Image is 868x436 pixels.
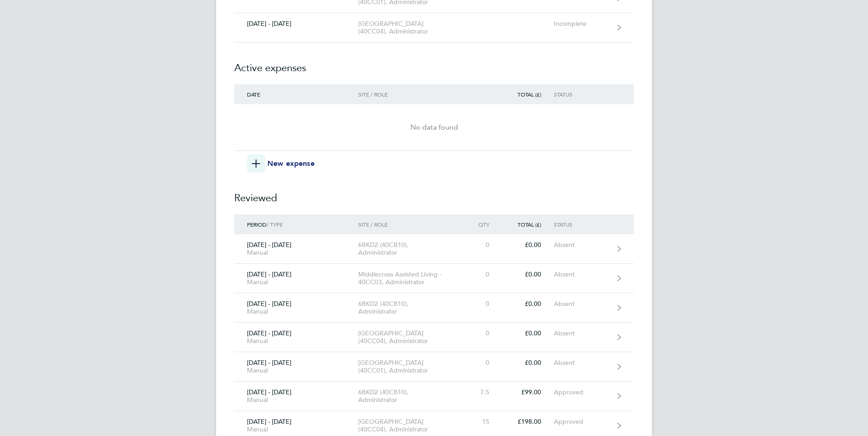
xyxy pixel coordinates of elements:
div: 6BKD2 (40CB10), Administrator [358,241,462,257]
div: / Type [234,221,358,228]
div: £0.00 [502,241,554,249]
div: Site / Role [358,221,462,228]
div: [DATE] - [DATE] [234,20,358,28]
div: Manual [247,396,345,404]
div: Approved [554,418,610,426]
div: 7.5 [462,388,502,396]
div: [DATE] - [DATE] [234,241,358,257]
div: [DATE] - [DATE] [234,329,358,345]
a: [DATE] - [DATE][GEOGRAPHIC_DATA] (40CC04), AdministratorIncomplete [234,13,634,43]
a: [DATE] - [DATE]Manual6BKD2 (40CB10), Administrator7.5£99.00Approved [234,382,634,411]
div: 0 [462,300,502,308]
div: Incomplete [554,20,610,28]
div: £0.00 [502,300,554,308]
div: Manual [247,308,345,315]
button: New expense [247,155,315,173]
div: Manual [247,367,345,374]
h2: Active expenses [234,43,634,84]
a: [DATE] - [DATE]Manual[GEOGRAPHIC_DATA] (40CC04), Administrator0£0.00Absent [234,323,634,352]
a: [DATE] - [DATE]Manual6BKD2 (40CB10), Administrator0£0.00Absent [234,293,634,323]
div: [GEOGRAPHIC_DATA] (40CC04), Administrator [358,418,462,433]
div: 6BKD2 (40CB10), Administrator [358,388,462,404]
a: [DATE] - [DATE]Manual[GEOGRAPHIC_DATA] (40CC01), Administrator0£0.00Absent [234,352,634,382]
div: No data found [234,122,634,133]
div: [DATE] - [DATE] [234,418,358,433]
div: Absent [554,271,610,278]
div: £0.00 [502,271,554,278]
a: [DATE] - [DATE]Manual6BKD2 (40CB10), Administrator0£0.00Absent [234,234,634,264]
div: 6BKD2 (40CB10), Administrator [358,300,462,315]
div: Approved [554,388,610,396]
div: Manual [247,278,345,286]
h2: Reviewed [234,173,634,214]
div: Total (£) [502,221,554,228]
div: [DATE] - [DATE] [234,271,358,286]
div: Qty [462,221,502,228]
span: Period [247,221,266,228]
div: 0 [462,241,502,249]
div: Status [554,221,610,228]
span: New expense [267,158,315,169]
div: [GEOGRAPHIC_DATA] (40CC04), Administrator [358,20,462,35]
div: [DATE] - [DATE] [234,359,358,374]
div: [DATE] - [DATE] [234,388,358,404]
div: Date [234,91,358,97]
div: Total (£) [502,91,554,97]
div: [DATE] - [DATE] [234,300,358,315]
div: 0 [462,271,502,278]
div: £0.00 [502,359,554,367]
div: [GEOGRAPHIC_DATA] (40CC04), Administrator [358,329,462,345]
div: Absent [554,329,610,337]
div: Manual [247,426,345,433]
div: Status [554,91,610,97]
div: 0 [462,329,502,337]
div: Absent [554,359,610,367]
div: £0.00 [502,329,554,337]
div: Site / Role [358,91,462,97]
div: £99.00 [502,388,554,396]
div: Absent [554,241,610,249]
div: 15 [462,418,502,426]
div: Middlecross Assisted Living - 40CC03, Administrator [358,271,462,286]
div: [GEOGRAPHIC_DATA] (40CC01), Administrator [358,359,462,374]
div: Absent [554,300,610,308]
div: Manual [247,249,345,257]
div: £198.00 [502,418,554,426]
div: 0 [462,359,502,367]
div: Manual [247,337,345,345]
a: [DATE] - [DATE]ManualMiddlecross Assisted Living - 40CC03, Administrator0£0.00Absent [234,264,634,293]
